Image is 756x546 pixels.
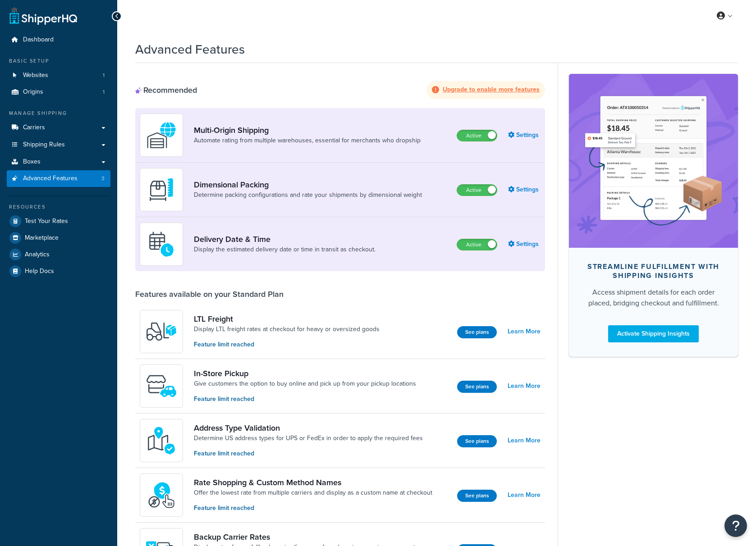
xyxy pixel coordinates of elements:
[135,41,245,58] h1: Advanced Features
[25,218,68,225] span: Test Your Rates
[194,379,416,388] a: Give customers the option to buy online and pick up from your pickup locations
[23,175,78,182] span: Advanced Features
[101,175,105,182] span: 3
[457,130,497,141] label: Active
[457,326,497,338] button: See plans
[23,72,48,79] span: Websites
[7,84,110,100] li: Origins
[7,154,110,170] a: Boxes
[7,170,110,187] a: Advanced Features3
[23,158,41,166] span: Boxes
[443,85,540,94] strong: Upgrade to enable more features
[146,479,177,511] img: icon-duo-feat-rate-shopping-ecdd8bed.png
[194,125,421,135] a: Multi-Origin Shipping
[194,434,423,443] a: Determine US address types for UPS or FedEx in order to apply the required fees
[7,246,110,263] a: Analytics
[457,435,497,447] button: See plans
[583,262,724,280] div: Streamline Fulfillment with Shipping Insights
[194,532,426,542] a: Backup Carrier Rates
[194,394,416,404] p: Feature limit reached
[7,170,110,187] li: Advanced Features
[146,370,177,402] img: wfgcfpwTIucLEAAAAASUVORK5CYII=
[194,449,423,459] p: Feature limit reached
[25,251,50,259] span: Analytics
[146,228,177,260] img: gfkeb5ejjkALwAAAABJRU5ErkJggg==
[194,234,376,244] a: Delivery Date & Time
[7,32,110,48] a: Dashboard
[194,369,416,378] a: In-Store Pickup
[25,234,59,242] span: Marketplace
[146,119,177,151] img: WatD5o0RtDAAAAAElFTkSuQmCC
[194,478,432,487] a: Rate Shopping & Custom Method Names
[457,490,497,502] button: See plans
[7,213,110,229] a: Test Your Rates
[7,67,110,84] a: Websites1
[7,230,110,246] a: Marketplace
[7,263,110,279] a: Help Docs
[7,57,110,65] div: Basic Setup
[194,180,422,190] a: Dimensional Packing
[135,289,284,299] div: Features available on your Standard Plan
[608,325,699,342] a: Activate Shipping Insights
[103,88,105,96] span: 1
[508,129,541,141] a: Settings
[194,136,421,145] a: Automate rating from multiple warehouses, essential for merchants who dropship
[23,124,45,132] span: Carriers
[508,434,541,447] a: Learn More
[146,425,177,456] img: kIG8fy0lQAAAABJRU5ErkJggg==
[194,314,380,324] a: LTL Freight
[194,423,423,433] a: Address Type Validation
[23,141,65,149] span: Shipping Rules
[194,325,380,334] a: Display LTL freight rates at checkout for heavy or oversized goods
[194,191,422,200] a: Determine packing configurations and rate your shipments by dimensional weight
[135,85,197,95] div: Recommended
[194,488,432,497] a: Offer the lowest rate from multiple carriers and display as a custom name at checkout
[508,183,541,196] a: Settings
[583,287,724,309] div: Access shipment details for each order placed, bridging checkout and fulfillment.
[508,325,541,338] a: Learn More
[194,340,380,350] p: Feature limit reached
[508,380,541,392] a: Learn More
[194,245,376,254] a: Display the estimated delivery date or time in transit as checkout.
[7,203,110,211] div: Resources
[7,119,110,136] a: Carriers
[724,514,747,537] button: Open Resource Center
[457,381,497,393] button: See plans
[582,87,724,234] img: feature-image-si-e24932ea9b9fcd0ff835db86be1ff8d589347e8876e1638d903ea230a36726be.png
[7,67,110,84] li: Websites
[508,489,541,501] a: Learn More
[457,185,497,196] label: Active
[7,84,110,100] a: Origins1
[103,72,105,79] span: 1
[508,238,541,250] a: Settings
[146,174,177,205] img: DTVBYsAAAAAASUVORK5CYII=
[7,136,110,153] a: Shipping Rules
[23,88,43,96] span: Origins
[25,268,54,275] span: Help Docs
[23,36,54,44] span: Dashboard
[457,239,497,250] label: Active
[194,503,432,513] p: Feature limit reached
[146,316,177,347] img: y79ZsPf0fXUFUhFXDzUgf+ktZg5F2+ohG75+v3d2s1D9TjoU8PiyCIluIjV41seZevKCRuEjTPPOKHJsQcmKCXGdfprl3L4q7...
[7,109,110,117] div: Manage Shipping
